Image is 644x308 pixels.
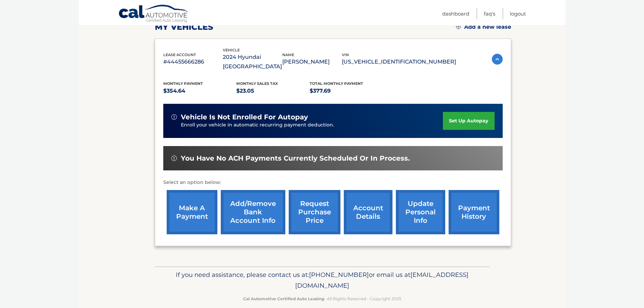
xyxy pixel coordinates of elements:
[159,295,485,302] p: - All Rights Reserved - Copyright 2025
[456,24,461,29] img: add.svg
[449,190,499,234] a: payment history
[171,114,177,120] img: alert-white.svg
[396,190,445,234] a: update personal info
[181,121,443,129] p: Enroll your vehicle in automatic recurring payment deduction.
[344,190,392,234] a: account details
[309,271,369,279] span: [PHONE_NUMBER]
[442,8,469,19] a: Dashboard
[155,22,213,32] h2: my vehicles
[484,8,495,19] a: FAQ's
[167,190,217,234] a: make a payment
[456,24,511,30] a: Add a new lease
[181,113,308,121] span: vehicle is not enrolled for autopay
[282,57,342,67] p: [PERSON_NAME]
[236,81,278,86] span: Monthly sales Tax
[163,52,196,57] span: lease account
[342,57,456,67] p: [US_VEHICLE_IDENTIFICATION_NUMBER]
[223,48,240,52] span: vehicle
[289,190,340,234] a: request purchase price
[243,296,324,301] strong: Cal Automotive Certified Auto Leasing
[342,52,349,57] span: vin
[295,271,469,289] span: [EMAIL_ADDRESS][DOMAIN_NAME]
[163,81,203,86] span: Monthly Payment
[159,269,485,291] p: If you need assistance, please contact us at: or email us at
[181,154,410,163] span: You have no ACH payments currently scheduled or in process.
[221,190,285,234] a: Add/Remove bank account info
[163,179,503,187] p: Select an option below:
[171,156,177,161] img: alert-white.svg
[443,112,494,130] a: set up autopay
[163,86,237,96] p: $354.64
[310,81,363,86] span: Total Monthly Payment
[282,52,294,57] span: name
[223,52,282,71] p: 2024 Hyundai [GEOGRAPHIC_DATA]
[118,4,189,24] a: Cal Automotive
[310,86,383,96] p: $377.69
[163,57,223,67] p: #44455666286
[510,8,526,19] a: Logout
[236,86,310,96] p: $23.05
[492,54,503,65] img: accordion-active.svg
